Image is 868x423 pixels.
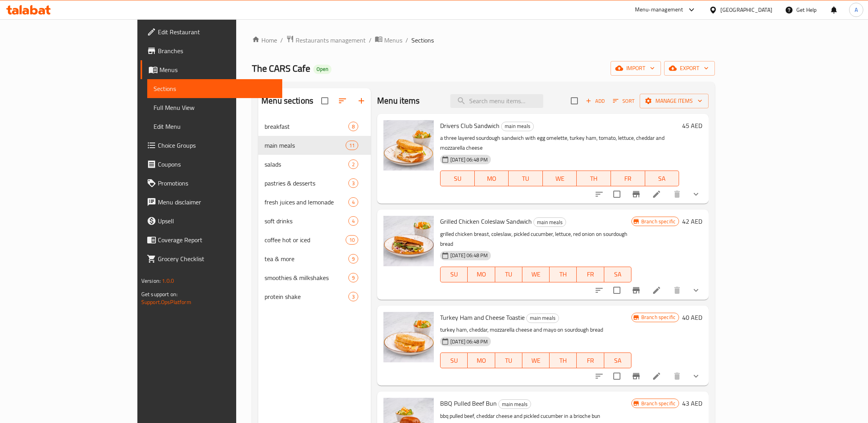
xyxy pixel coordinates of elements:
[638,218,679,225] span: Branch specific
[553,269,574,280] span: TH
[590,185,609,204] button: sort-choices
[162,276,174,286] span: 1.0.0
[583,95,608,107] button: Add
[158,46,276,56] span: Branches
[468,267,495,282] button: MO
[450,94,543,108] input: search
[553,355,574,366] span: TH
[543,171,577,186] button: WE
[349,161,358,168] span: 2
[609,282,625,299] span: Select to update
[640,94,709,108] button: Manage items
[468,352,495,368] button: MO
[265,235,346,245] span: coffee hot or iced
[471,355,492,366] span: MO
[375,35,402,45] a: Menus
[648,173,676,184] span: SA
[265,160,348,169] span: salads
[349,123,358,130] span: 8
[611,95,637,107] button: Sort
[258,249,371,268] div: tea & more9
[154,103,276,112] span: Full Menu View
[617,63,655,73] span: import
[377,95,420,107] h2: Menu items
[668,281,687,300] button: delete
[261,95,313,107] h2: Menu sections
[352,91,371,110] button: Add section
[346,141,358,150] div: items
[369,35,372,45] li: /
[348,273,358,282] div: items
[495,267,522,282] button: TU
[316,93,333,109] span: Select all sections
[611,61,661,76] button: import
[258,287,371,306] div: protein shake3
[158,197,276,207] span: Menu disclaimer
[265,178,348,188] span: pastries & desserts
[346,235,358,245] div: items
[383,120,434,171] img: Drivers Club Sandwich
[258,193,371,211] div: fresh juices and lemonade4
[590,367,609,386] button: sort-choices
[502,122,533,131] span: main meals
[687,281,705,300] button: show more
[533,217,566,227] div: main meals
[627,367,646,386] button: Branch-specific-item
[691,189,701,199] svg: Show Choices
[346,142,358,149] span: 11
[627,185,646,204] button: Branch-specific-item
[158,160,276,169] span: Coupons
[348,122,358,131] div: items
[158,235,276,245] span: Coverage Report
[349,255,358,263] span: 9
[348,178,358,188] div: items
[384,35,402,45] span: Menus
[349,180,358,187] span: 3
[159,65,276,74] span: Menus
[348,216,358,226] div: items
[638,314,679,321] span: Branch specific
[613,96,635,106] span: Sort
[509,171,543,186] button: TU
[444,269,465,280] span: SU
[141,230,282,249] a: Coverage Report
[141,297,191,307] a: Support.OpsPlatform
[141,155,282,174] a: Coupons
[577,352,604,368] button: FR
[141,249,282,268] a: Grocery Checklist
[349,293,358,301] span: 3
[158,141,276,150] span: Choice Groups
[440,267,468,282] button: SU
[590,281,609,300] button: sort-choices
[499,400,531,409] span: main meals
[475,171,509,186] button: MO
[646,96,702,106] span: Manage items
[348,254,358,263] div: items
[498,355,519,366] span: TU
[141,22,282,41] a: Edit Restaurant
[265,197,348,207] span: fresh juices and lemonade
[158,27,276,37] span: Edit Restaurant
[611,171,645,186] button: FR
[147,79,282,98] a: Sections
[608,95,640,107] span: Sort items
[580,269,601,280] span: FR
[691,371,701,381] svg: Show Choices
[607,269,628,280] span: SA
[348,197,358,207] div: items
[546,173,574,184] span: WE
[265,292,348,301] div: protein shake
[512,173,540,184] span: TU
[252,35,715,45] nav: breadcrumb
[652,189,661,199] a: Edit menu item
[638,400,679,407] span: Branch specific
[668,185,687,204] button: delete
[687,367,705,386] button: show more
[346,236,358,244] span: 10
[440,171,474,186] button: SU
[141,60,282,79] a: Menus
[141,174,282,193] a: Promotions
[158,254,276,263] span: Grocery Checklist
[440,120,500,132] span: Drivers Club Sandwich
[158,216,276,226] span: Upsell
